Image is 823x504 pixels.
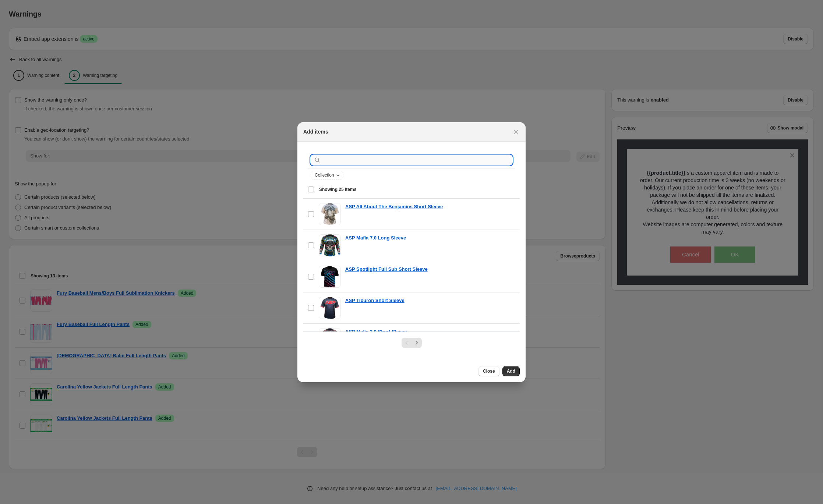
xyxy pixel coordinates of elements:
[311,171,343,179] button: Collection
[345,297,405,304] a: ASP Tiburon Short Sleeve
[319,234,341,256] img: ASP Mafia 7.0 Long Sleeve
[319,328,341,350] img: ASP Mafia 3.0 Short Sleeve
[411,338,422,348] button: Next
[345,328,407,336] a: ASP Mafia 3.0 Short Sleeve
[345,203,443,210] a: ASP All About The Benjamins Short Sleeve
[345,234,406,242] a: ASP Mafia 7.0 Long Sleeve
[319,187,356,192] span: Showing 25 items
[319,203,341,225] img: ASP All About The Benjamins Short Sleeve
[303,128,328,135] h2: Add items
[345,266,428,273] a: ASP Spotlight Full Sub Short Sleeve
[507,368,515,374] span: Add
[402,338,422,348] nav: Pagination
[483,368,495,374] span: Close
[478,366,499,376] button: Close
[319,297,341,319] img: ASP Tiburon Short Sleeve
[502,366,520,376] button: Add
[315,172,334,178] span: Collection
[319,266,341,288] img: ASP Spotlight Full Sub Short Sleeve
[511,127,521,137] button: Close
